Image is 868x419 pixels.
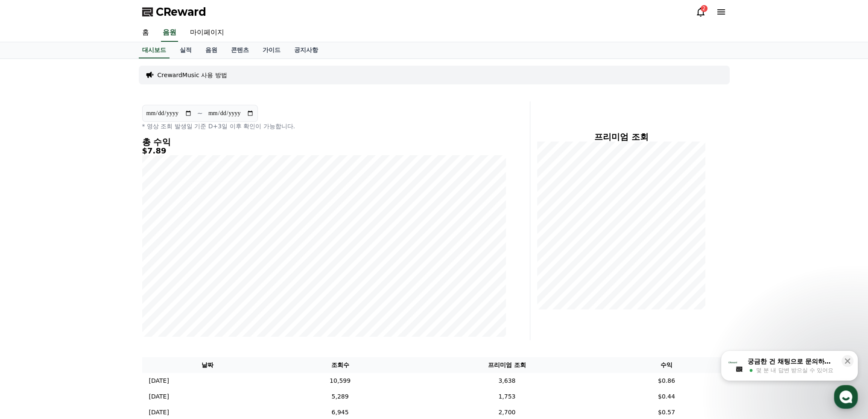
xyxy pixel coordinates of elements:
[273,357,407,373] th: 조회수
[173,42,199,58] a: 실적
[142,5,206,19] a: CReward
[56,270,110,292] a: 대화
[607,389,726,405] td: $0.44
[537,132,706,142] h4: 프리미엄 조회
[149,408,169,417] p: [DATE]
[27,283,32,290] span: 홈
[135,24,156,42] a: 홈
[273,389,407,405] td: 5,289
[158,71,227,79] a: CrewardMusic 사용 방법
[110,270,164,292] a: 설정
[156,5,206,19] span: CReward
[3,270,56,292] a: 홈
[199,42,224,58] a: 음원
[696,7,706,17] a: 2
[287,42,325,58] a: 공지사항
[183,24,231,42] a: 마이페이지
[142,137,506,147] h4: 총 수익
[273,373,407,389] td: 10,599
[701,5,707,12] div: 2
[132,283,142,290] span: 설정
[142,357,273,373] th: 날짜
[149,376,169,385] p: [DATE]
[161,24,178,42] a: 음원
[407,357,607,373] th: 프리미엄 조회
[407,373,607,389] td: 3,638
[607,357,726,373] th: 수익
[78,283,88,290] span: 대화
[149,392,169,401] p: [DATE]
[142,147,506,155] h5: $7.89
[256,42,287,58] a: 가이드
[197,108,203,118] p: ~
[407,389,607,405] td: 1,753
[224,42,256,58] a: 콘텐츠
[142,122,506,130] p: * 영상 조회 발생일 기준 D+3일 이후 확인이 가능합니다.
[139,42,170,58] a: 대시보드
[607,373,726,389] td: $0.86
